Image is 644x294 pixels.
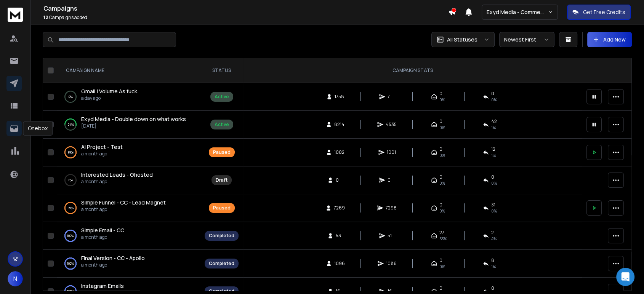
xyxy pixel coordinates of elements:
p: a month ago [81,206,166,213]
p: Exyd Media - Commercial Cleaning [487,8,548,16]
a: Exyd Media - Double down on what works [81,115,186,123]
span: 1086 [386,260,397,267]
span: 0% [439,264,445,270]
span: 27 [439,230,444,236]
td: 99%AI Project - Testa month ago [57,139,200,166]
span: 0 [491,91,494,97]
span: 53 [336,233,343,239]
h1: Campaigns [43,4,448,13]
span: 0% [439,125,445,131]
th: CAMPAIGN STATS [243,58,582,83]
span: 0 [491,285,494,291]
span: 0 [439,174,442,180]
p: Campaigns added [43,14,448,21]
div: Paused [213,205,231,211]
span: 1 % [491,152,496,158]
span: 1096 [334,260,345,267]
p: 0 % [69,93,73,101]
div: Draft [216,177,227,183]
span: 0 % [491,97,497,103]
a: Instagram Emails [81,282,124,290]
span: 0% [491,180,497,186]
p: a month ago [81,179,153,185]
p: 99 % [68,204,74,212]
a: Simple Funnel - CC - Lead Magnet [81,199,166,206]
span: Instagram Emails [81,282,124,289]
td: 99%Simple Funnel - CC - Lead Magneta month ago [57,194,200,222]
span: Simple Email - CC [81,227,124,234]
td: 0%Interested Leads - Ghosteda month ago [57,166,200,194]
button: Newest First [499,32,554,47]
p: a day ago [81,95,138,101]
div: Onebox [23,121,53,136]
span: 53 % [439,236,447,242]
span: 0 [336,177,343,183]
a: Interested Leads - Ghosted [81,171,153,179]
span: 0 [439,202,442,208]
p: 54 % [67,121,74,128]
span: AI Project - Test [81,143,123,150]
button: N [8,271,23,286]
span: 0 [439,146,442,152]
span: 0% [439,97,445,103]
p: a month ago [81,234,124,240]
div: Paused [213,149,231,155]
span: 8 [491,257,494,264]
span: 42 [491,118,497,125]
button: Add New [587,32,632,47]
p: a month ago [81,151,123,157]
span: 7 [388,94,395,100]
span: 0 [388,177,395,183]
a: Final Version - CC - Apollo [81,254,145,262]
span: 1758 [335,94,344,100]
span: 0 [439,118,442,125]
button: Get Free Credits [567,5,631,20]
span: 1002 [334,149,344,155]
div: Completed [209,233,234,239]
span: 4535 [386,121,397,128]
p: 100 % [67,232,74,240]
span: 0% [439,180,445,186]
p: [DATE] [81,123,186,129]
span: 0% [439,208,445,214]
span: 31 [491,202,495,208]
div: Completed [209,260,234,267]
p: 99 % [68,149,74,156]
p: Get Free Credits [583,8,625,16]
div: Open Intercom Messenger [616,268,634,286]
span: 1 % [491,125,496,131]
p: a month ago [81,262,145,268]
span: 7298 [386,205,397,211]
div: Active [215,121,229,128]
span: 2 [491,230,494,236]
a: AI Project - Test [81,143,123,151]
span: 0 [439,91,442,97]
th: STATUS [200,58,243,83]
th: CAMPAIGN NAME [57,58,200,83]
span: 4 % [491,236,497,242]
a: Simple Email - CC [81,227,124,234]
span: 51 [388,233,395,239]
img: logo [8,8,23,22]
a: Gmail | Volume As fuck. [81,88,138,95]
span: 0 % [491,208,497,214]
p: 100 % [67,260,74,267]
td: 100%Final Version - CC - Apolloa month ago [57,250,200,278]
span: 0 [439,257,442,264]
span: 12 [491,146,495,152]
span: 8214 [334,121,344,128]
span: 1001 [387,149,396,155]
span: 0 [491,174,494,180]
td: 0%Gmail | Volume As fuck.a day ago [57,83,200,111]
p: All Statuses [447,36,477,43]
span: 12 [43,14,48,21]
td: 54%Exyd Media - Double down on what works[DATE] [57,111,200,139]
span: 1 % [491,264,496,270]
p: 0 % [69,176,73,184]
td: 100%Simple Email - CCa month ago [57,222,200,250]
